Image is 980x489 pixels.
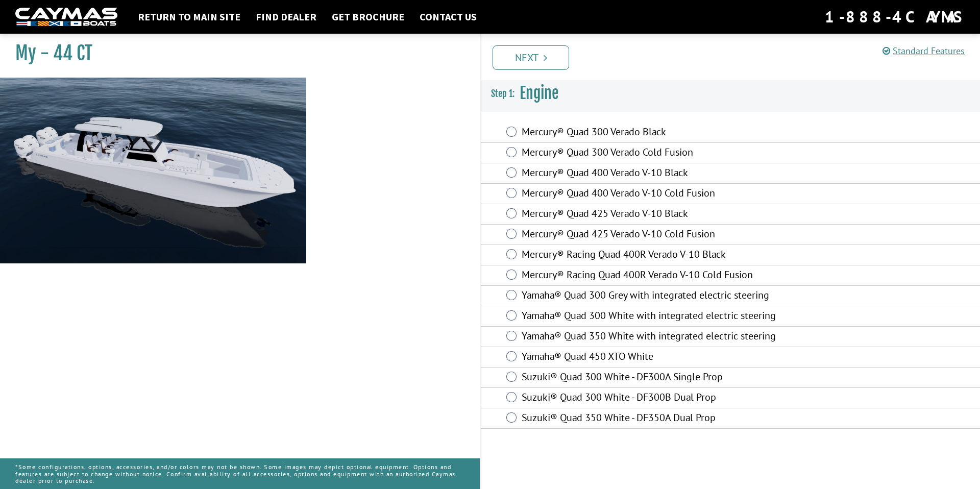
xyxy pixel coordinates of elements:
label: Mercury® Quad 400 Verado V-10 Cold Fusion [522,187,797,202]
label: Suzuki® Quad 350 White - DF350A Dual Prop [522,411,797,426]
label: Yamaha® Quad 450 XTO White [522,350,797,365]
label: Yamaha® Quad 350 White with integrated electric steering [522,330,797,345]
a: Return to main site [133,10,246,23]
label: Yamaha® Quad 300 White with integrated electric steering [522,309,797,324]
a: Get Brochure [327,10,409,23]
label: Mercury® Quad 300 Verado Cold Fusion [522,146,797,161]
h1: My - 44 CT [15,42,454,65]
label: Mercury® Quad 425 Verado V-10 Cold Fusion [522,228,797,242]
label: Mercury® Quad 425 Verado V-10 Black [522,207,797,222]
label: Mercury® Racing Quad 400R Verado V-10 Black [522,248,797,263]
label: Mercury® Quad 400 Verado V-10 Black [522,166,797,181]
h3: Engine [481,75,980,112]
ul: Pagination [490,44,980,70]
a: Next [493,45,569,70]
a: Contact Us [414,10,482,23]
a: Standard Features [883,45,965,57]
p: *Some configurations, options, accessories, and/or colors may not be shown. Some images may depic... [15,458,464,489]
label: Suzuki® Quad 300 White - DF300B Dual Prop [522,391,797,406]
label: Mercury® Racing Quad 400R Verado V-10 Cold Fusion [522,268,797,283]
label: Mercury® Quad 300 Verado Black [522,126,797,140]
label: Suzuki® Quad 300 White - DF300A Single Prop [522,371,797,385]
label: Yamaha® Quad 300 Grey with integrated electric steering [522,289,797,304]
div: 1-888-4CAYMAS [825,6,965,28]
img: white-logo-c9c8dbefe5ff5ceceb0f0178aa75bf4bb51f6bca0971e226c86eb53dfe498488.png [15,8,117,27]
a: Find Dealer [251,10,322,23]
